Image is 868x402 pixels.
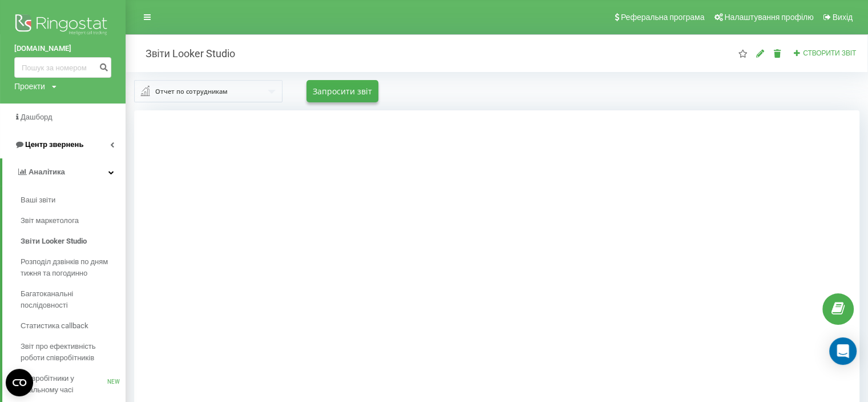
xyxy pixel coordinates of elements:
[155,85,228,98] div: Отчет по сотрудникам
[773,49,782,57] i: Видалити звіт
[21,316,126,336] a: Статистика callback
[21,194,55,206] span: Ваші звіти
[21,210,126,231] a: Звіт маркетолога
[25,140,83,149] span: Центр звернень
[21,252,126,284] a: Розподіл дзвінків по дням тижня та погодинно
[21,190,126,210] a: Ваші звіти
[829,337,857,365] div: Open Intercom Messenger
[21,341,120,364] span: Звіт про ефективність роботи співробітників
[21,373,107,396] span: Співробітники у реальному часі
[14,81,45,92] div: Проекти
[724,13,813,22] span: Налаштування профілю
[14,11,111,40] img: Ringostat logo
[21,336,126,368] a: Звіт про ефективність роботи співробітників
[756,49,765,57] i: Редагувати звіт
[6,369,33,396] button: Open CMP widget
[21,288,120,311] span: Багатоканальні послідовності
[833,13,853,22] span: Вихід
[21,236,87,247] span: Звіти Looker Studio
[21,284,126,316] a: Багатоканальні послідовності
[29,168,65,176] span: Аналiтика
[21,368,126,400] a: Співробітники у реальному часіNEW
[21,113,53,121] span: Дашборд
[21,231,126,252] a: Звіти Looker Studio
[21,215,79,226] span: Звіт маркетолога
[793,49,801,56] i: Створити звіт
[14,43,111,54] a: [DOMAIN_NAME]
[2,158,126,186] a: Аналiтика
[134,47,235,60] h2: Звіти Looker Studio
[621,13,705,22] span: Реферальна програма
[21,256,120,279] span: Розподіл дзвінків по дням тижня та погодинно
[738,49,748,57] i: Цей звіт буде завантажений першим при відкритті "Звіти Looker Studio". Ви можете призначити будь-...
[790,49,859,58] button: Створити звіт
[21,320,88,332] span: Статистика callback
[803,49,856,57] span: Створити звіт
[306,80,378,102] button: Запросити звіт
[14,57,111,78] input: Пошук за номером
